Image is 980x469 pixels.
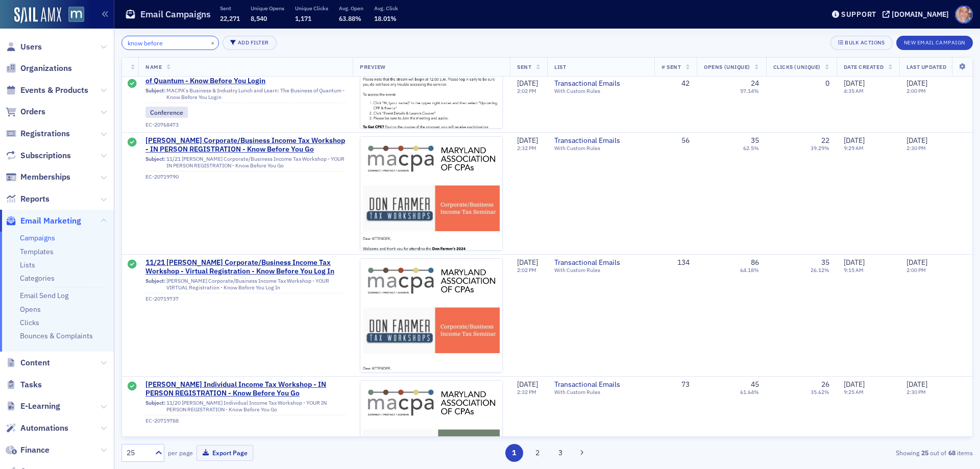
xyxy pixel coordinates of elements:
[251,14,267,22] span: 8,540
[145,107,188,118] div: Conference
[883,11,952,18] button: [DOMAIN_NAME]
[751,380,759,389] div: 45
[145,400,165,413] span: Subject:
[841,10,876,19] div: Support
[6,106,45,117] a: Orders
[844,258,865,267] span: [DATE]
[946,448,957,457] strong: 68
[6,445,50,456] a: Finance
[751,258,759,267] div: 86
[145,400,346,415] div: 11/20 [PERSON_NAME] Individual Income Tax Workshop - YOUR IN PERSON REGISTRATION - Know Before Yo...
[6,423,68,434] a: Automations
[6,171,70,183] a: Memberships
[661,380,690,389] div: 73
[906,136,927,145] span: [DATE]
[220,5,240,12] p: Sent
[220,14,240,22] span: 22,271
[906,388,926,396] time: 2:30 PM
[128,138,137,148] div: Sent
[61,7,84,24] a: View Homepage
[6,150,71,161] a: Subscriptions
[374,5,398,12] p: Avg. Click
[844,266,864,274] time: 9:15 AM
[20,305,41,314] a: Opens
[554,136,647,145] span: Transactional Emails
[128,79,137,89] div: Sent
[145,417,346,424] div: EC-20719788
[743,145,759,152] div: 62.5%
[811,267,829,274] div: 26.12%
[751,136,759,145] div: 35
[751,79,759,88] div: 24
[6,41,42,53] a: Users
[554,79,647,88] a: Transactional Emails
[892,10,949,19] div: [DOMAIN_NAME]
[844,144,864,152] time: 9:29 AM
[128,382,137,392] div: Sent
[145,278,346,293] div: [PERSON_NAME] Corporate/Business Income Tax Workshop - YOUR VIRTUAL Registration - Know Before Yo...
[811,145,829,152] div: 39.29%
[554,258,647,267] span: Transactional Emails
[295,14,311,22] span: 1,171
[906,144,926,152] time: 2:30 PM
[6,379,42,390] a: Tasks
[20,63,72,74] span: Organizations
[14,7,61,23] img: SailAMX
[360,63,386,70] span: Preview
[6,401,60,412] a: E-Learning
[517,79,538,88] span: [DATE]
[145,295,346,302] div: EC-20719737
[955,6,973,23] span: Profile
[374,14,397,22] span: 18.01%
[844,88,864,95] time: 4:35 AM
[145,136,346,154] span: [PERSON_NAME] Corporate/Business Income Tax Workshop - IN PERSON REGISTRATION - Know Before You Go
[517,266,536,274] time: 2:02 PM
[20,260,35,269] a: Lists
[844,63,884,70] span: Date Created
[740,88,759,95] div: 57.14%
[554,380,647,389] a: Transactional Emails
[505,444,523,462] button: 1
[20,106,45,117] span: Orders
[20,215,81,227] span: Email Marketing
[554,63,566,70] span: List
[127,448,149,458] div: 25
[145,258,346,276] span: 11/21 [PERSON_NAME] Corporate/Business Income Tax Workshop - Virtual Registration - Know Before Y...
[517,88,536,95] time: 2:02 PM
[20,128,70,139] span: Registrations
[251,5,284,12] p: Unique Opens
[906,79,927,88] span: [DATE]
[20,445,50,456] span: Finance
[20,171,70,183] span: Memberships
[6,85,88,96] a: Events & Products
[844,388,864,396] time: 9:25 AM
[128,260,137,270] div: Sent
[339,14,361,22] span: 63.88%
[906,88,926,95] time: 2:00 PM
[517,136,538,145] span: [DATE]
[830,36,892,50] button: Bulk Actions
[906,266,926,274] time: 2:00 PM
[145,380,346,398] span: [PERSON_NAME] Individual Income Tax Workshop - IN PERSON REGISTRATION - Know Before You Go
[554,267,647,274] div: With Custom Rules
[20,193,50,205] span: Reports
[20,247,54,256] a: Templates
[20,233,55,242] a: Campaigns
[145,174,346,180] div: EC-20719790
[140,8,211,20] h1: Email Campaigns
[145,68,346,86] a: MACPA's Business & Industry Lunch and Learn: The Business of Quantum - Know Before You Login
[20,357,50,368] span: Content
[704,63,750,70] span: Opens (Unique)
[844,380,865,389] span: [DATE]
[552,444,570,462] button: 3
[554,389,647,396] div: With Custom Rules
[773,63,821,70] span: Clicks (Unique)
[661,79,690,88] div: 42
[906,258,927,267] span: [DATE]
[6,128,70,139] a: Registrations
[844,136,865,145] span: [DATE]
[20,423,68,434] span: Automations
